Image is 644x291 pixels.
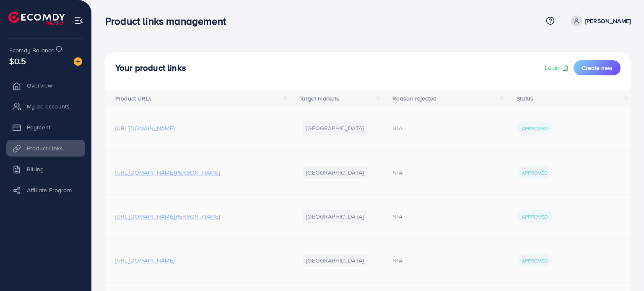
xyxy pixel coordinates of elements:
[9,46,55,54] span: Ecomdy Balance
[545,63,570,72] a: Learn
[8,12,65,25] img: logo
[74,57,82,66] img: image
[9,55,26,67] span: $0.5
[115,63,186,73] h4: Your product links
[585,16,631,26] p: [PERSON_NAME]
[582,64,612,72] span: Create new
[568,15,631,26] a: [PERSON_NAME]
[74,16,83,26] img: menu
[105,15,233,27] h3: Product links management
[574,60,621,75] button: Create new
